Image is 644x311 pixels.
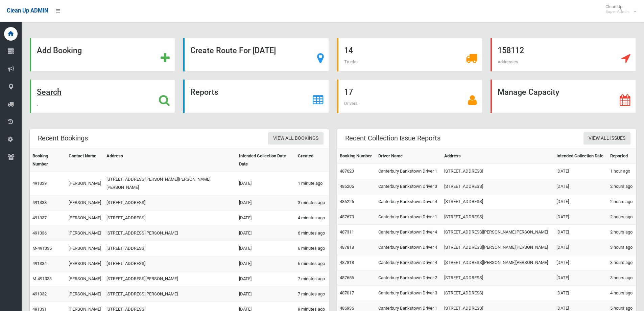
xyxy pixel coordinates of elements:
span: Trucks [344,59,358,64]
td: [STREET_ADDRESS][PERSON_NAME] [104,226,237,241]
a: View All Issues [583,132,630,145]
strong: 158112 [498,46,524,55]
th: Driver Name [376,149,442,164]
td: Canterbury Bankstown Driver 1 [376,164,442,179]
a: 158112 Addresses [491,38,636,71]
th: Booking Number [337,149,376,164]
a: 486205 [340,184,354,189]
td: 7 minutes ago [295,287,329,302]
td: [STREET_ADDRESS][PERSON_NAME][PERSON_NAME][PERSON_NAME] [104,172,237,195]
td: [STREET_ADDRESS] [104,241,237,256]
td: [DATE] [236,195,295,210]
td: [DATE] [236,241,295,256]
td: [STREET_ADDRESS] [442,270,554,286]
a: 14 Trucks [337,38,482,71]
td: 3 hours ago [607,270,636,286]
td: [DATE] [554,194,607,209]
a: M-491335 [32,246,52,251]
td: [DATE] [554,270,607,286]
td: Canterbury Bankstown Driver 4 [376,194,442,209]
td: [STREET_ADDRESS] [104,256,237,271]
td: [DATE] [236,287,295,302]
td: [DATE] [236,226,295,241]
td: 6 minutes ago [295,256,329,271]
a: 486226 [340,199,354,204]
strong: 17 [344,87,353,97]
td: [PERSON_NAME] [66,241,104,256]
strong: Add Booking [37,46,82,55]
td: [DATE] [554,164,607,179]
a: 487656 [340,275,354,280]
td: [STREET_ADDRESS][PERSON_NAME] [104,287,237,302]
a: Search [30,80,175,113]
td: 1 hour ago [607,164,636,179]
td: [DATE] [554,179,607,194]
strong: Search [37,87,62,97]
th: Address [442,149,554,164]
a: 17 Drivers [337,80,482,113]
th: Intended Collection Date [554,149,607,164]
td: [PERSON_NAME] [66,287,104,302]
td: 3 hours ago [607,255,636,270]
td: 2 hours ago [607,225,636,240]
th: Address [104,149,237,172]
td: 6 minutes ago [295,241,329,256]
td: 7 minutes ago [295,271,329,287]
td: [PERSON_NAME] [66,172,104,195]
strong: 14 [344,46,353,55]
th: Contact Name [66,149,104,172]
td: Canterbury Bankstown Driver 3 [376,179,442,194]
a: 487673 [340,214,354,219]
td: [PERSON_NAME] [66,256,104,271]
a: 491332 [32,291,47,296]
header: Recent Bookings [30,132,96,145]
td: 3 minutes ago [295,195,329,210]
td: 2 hours ago [607,179,636,194]
a: 491338 [32,200,47,205]
td: [DATE] [554,286,607,301]
td: [DATE] [236,271,295,287]
td: [STREET_ADDRESS][PERSON_NAME] [104,271,237,287]
header: Recent Collection Issue Reports [337,132,449,145]
span: Clean Up [602,4,636,14]
td: [STREET_ADDRESS][PERSON_NAME][PERSON_NAME] [442,255,554,270]
td: [STREET_ADDRESS] [104,195,237,210]
td: [STREET_ADDRESS] [442,286,554,301]
a: Manage Capacity [491,80,636,113]
td: [DATE] [236,210,295,226]
td: [STREET_ADDRESS] [442,179,554,194]
td: Canterbury Bankstown Driver 4 [376,255,442,270]
a: Add Booking [30,38,175,71]
th: Created [295,149,329,172]
td: [STREET_ADDRESS] [442,164,554,179]
td: [STREET_ADDRESS] [442,209,554,225]
td: [PERSON_NAME] [66,195,104,210]
td: 2 hours ago [607,209,636,225]
strong: Reports [190,87,218,97]
td: Canterbury Bankstown Driver 3 [376,286,442,301]
td: 2 hours ago [607,194,636,209]
a: 487818 [340,260,354,265]
a: 491334 [32,261,47,266]
a: View All Bookings [268,132,324,145]
span: Drivers [344,101,358,106]
th: Reported [607,149,636,164]
td: 3 hours ago [607,240,636,255]
th: Booking Number [30,149,66,172]
td: [PERSON_NAME] [66,271,104,287]
a: Create Route For [DATE] [183,38,329,71]
a: 487311 [340,229,354,235]
td: [DATE] [236,256,295,271]
td: [DATE] [554,240,607,255]
strong: Manage Capacity [498,87,559,97]
td: [STREET_ADDRESS] [104,210,237,226]
a: M-491333 [32,276,52,281]
td: [DATE] [554,209,607,225]
a: 491336 [32,230,47,236]
td: [PERSON_NAME] [66,210,104,226]
td: Canterbury Bankstown Driver 1 [376,209,442,225]
a: 491337 [32,215,47,220]
td: [STREET_ADDRESS] [442,194,554,209]
td: [DATE] [554,255,607,270]
a: 487017 [340,290,354,295]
